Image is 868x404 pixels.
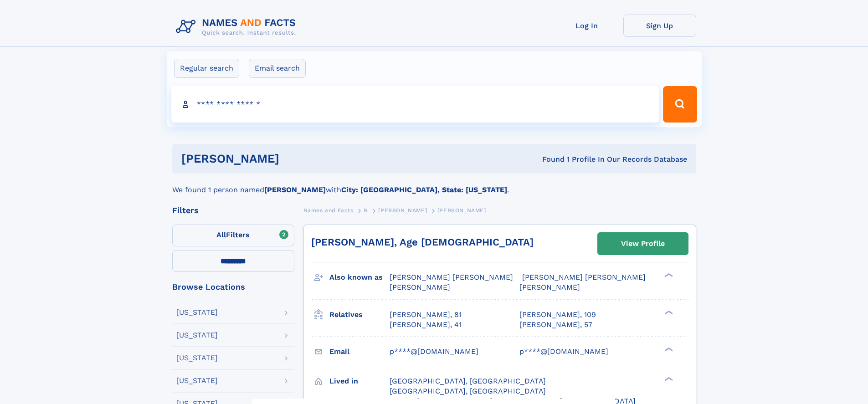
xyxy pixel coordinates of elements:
div: ❯ [663,376,673,382]
span: [PERSON_NAME] [PERSON_NAME] [390,273,513,281]
div: [US_STATE] [176,332,218,339]
span: [GEOGRAPHIC_DATA], [GEOGRAPHIC_DATA] [390,387,546,395]
a: View Profile [598,233,688,255]
a: Names and Facts [303,205,354,216]
a: [PERSON_NAME], 81 [390,310,462,320]
a: Log In [550,15,623,37]
a: [PERSON_NAME], 57 [519,320,592,330]
span: [PERSON_NAME] [519,283,580,291]
div: ❯ [663,309,673,315]
a: [PERSON_NAME] [378,205,427,216]
h3: Email [329,344,390,359]
div: [US_STATE] [176,377,218,384]
span: [PERSON_NAME] [PERSON_NAME] [522,273,646,281]
a: [PERSON_NAME], 41 [390,320,462,330]
div: ❯ [663,272,673,278]
span: [PERSON_NAME] [390,283,450,291]
div: Browse Locations [172,283,294,291]
b: [PERSON_NAME] [264,185,326,194]
div: [US_STATE] [176,354,218,362]
h3: Also known as [329,270,390,285]
a: [PERSON_NAME], 109 [519,310,596,320]
div: Filters [172,206,294,215]
h3: Relatives [329,307,390,322]
div: [US_STATE] [176,309,218,316]
label: Regular search [174,59,239,78]
span: [PERSON_NAME] [378,207,427,214]
label: Email search [249,59,306,78]
a: Sign Up [623,15,696,37]
span: N [364,207,368,214]
div: View Profile [621,233,665,254]
a: N [364,205,368,216]
span: All [216,230,226,239]
img: Logo Names and Facts [172,15,303,39]
span: [PERSON_NAME] [437,207,486,214]
div: We found 1 person named with . [172,174,696,195]
h1: [PERSON_NAME] [181,153,411,164]
label: Filters [172,225,294,246]
div: ❯ [663,346,673,352]
button: Search Button [663,86,697,123]
div: Found 1 Profile In Our Records Database [411,154,687,164]
input: search input [171,86,659,123]
span: [GEOGRAPHIC_DATA], [GEOGRAPHIC_DATA] [390,377,546,385]
h3: Lived in [329,373,390,389]
b: City: [GEOGRAPHIC_DATA], State: [US_STATE] [341,185,507,194]
a: [PERSON_NAME], Age [DEMOGRAPHIC_DATA] [311,236,534,248]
